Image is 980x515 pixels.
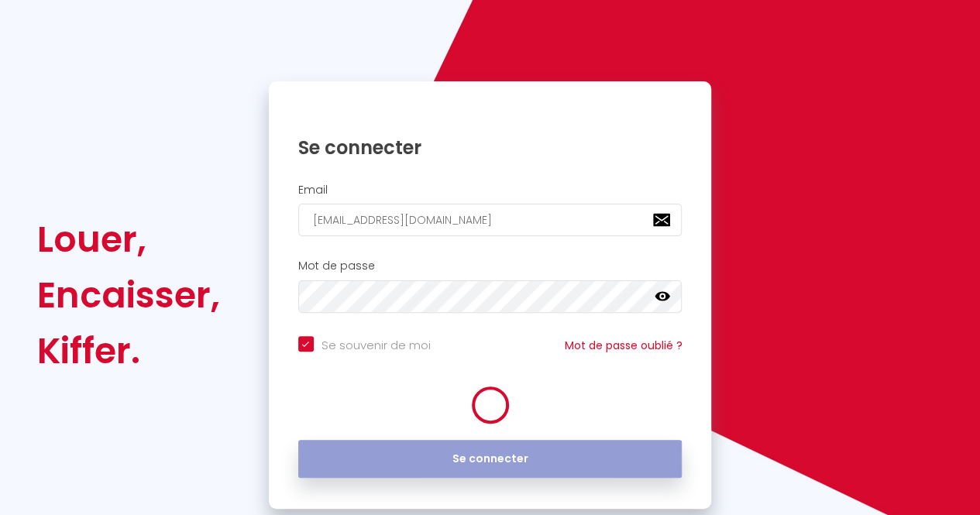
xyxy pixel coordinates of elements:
a: Mot de passe oublié ? [564,338,682,353]
h2: Mot de passe [298,259,683,273]
div: Kiffer. [37,323,220,379]
div: Louer, [37,211,220,267]
h1: Se connecter [298,136,683,160]
h2: Email [298,184,683,197]
div: Encaisser, [37,267,220,323]
input: Ton Email [298,204,683,236]
button: Ouvrir le widget de chat LiveChat [12,6,59,53]
button: Se connecter [298,440,683,479]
